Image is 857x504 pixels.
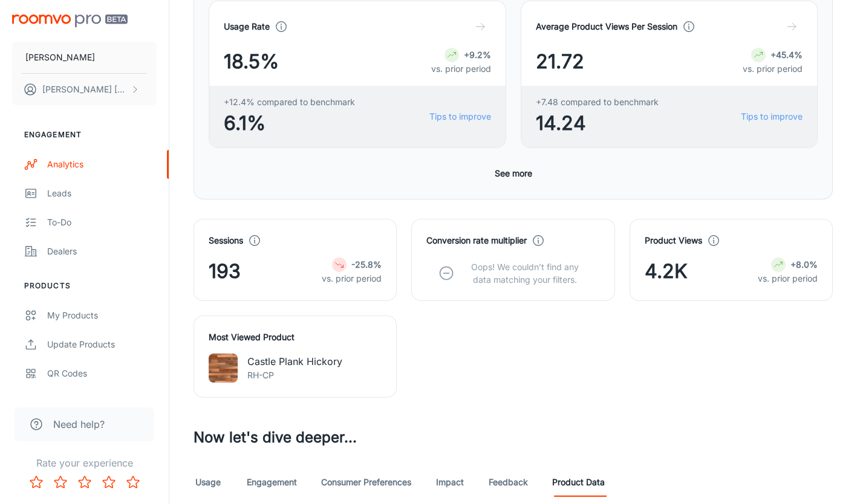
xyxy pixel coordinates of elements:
span: 18.5% [224,47,279,76]
a: Usage [194,468,223,497]
span: 193 [209,257,241,286]
p: vs. prior period [431,62,491,76]
p: Rate your experience [10,456,159,470]
a: Consumer Preferences [321,468,411,497]
p: vs. prior period [758,272,818,285]
button: Rate 1 star [24,470,48,494]
div: QR Codes [47,367,157,380]
p: vs. prior period [743,62,803,76]
span: 4.2K [645,257,688,286]
span: +7.48 compared to benchmark [536,95,659,109]
a: Tips to improve [741,110,803,123]
img: Roomvo PRO Beta [12,15,128,27]
a: Engagement [247,468,297,497]
a: Tips to improve [429,110,491,123]
div: Analytics [47,158,157,171]
span: 6.1% [224,109,355,138]
button: Rate 2 star [48,470,73,494]
button: Rate 3 star [73,470,97,494]
button: See more [490,163,537,184]
div: To-do [47,216,157,229]
strong: -25.8% [351,259,382,270]
p: Oops! We couldn’t find any data matching your filters. [462,260,588,286]
strong: +8.0% [790,259,818,270]
strong: +45.4% [771,50,803,60]
h4: Sessions [209,234,243,247]
div: Dealers [47,245,157,258]
p: RH-CP [247,369,342,382]
img: Castle Plank Hickory [209,354,238,383]
button: [PERSON_NAME] [12,42,157,73]
span: 21.72 [536,47,584,76]
strong: +9.2% [464,50,491,60]
h4: Usage Rate [224,20,270,33]
button: [PERSON_NAME] [PERSON_NAME] [12,74,157,105]
button: Rate 5 star [121,470,145,494]
a: Product Data [552,468,605,497]
div: Update Products [47,338,157,351]
p: [PERSON_NAME] [PERSON_NAME] [42,83,128,96]
div: Leads [47,187,157,200]
h3: Now let's dive deeper... [194,427,833,448]
p: Castle Plank Hickory [247,354,342,369]
span: Need help? [53,417,105,431]
button: Rate 4 star [97,470,121,494]
p: [PERSON_NAME] [25,51,95,64]
h4: Product Views [645,234,702,247]
h4: Average Product Views Per Session [536,20,677,33]
p: vs. prior period [322,272,382,285]
a: Impact [435,468,464,497]
span: 14.24 [536,109,659,138]
h4: Conversion rate multiplier [426,234,527,247]
h4: Most Viewed Product [209,331,382,344]
a: Feedback [489,468,528,497]
div: My Products [47,309,157,322]
span: +12.4% compared to benchmark [224,95,355,109]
